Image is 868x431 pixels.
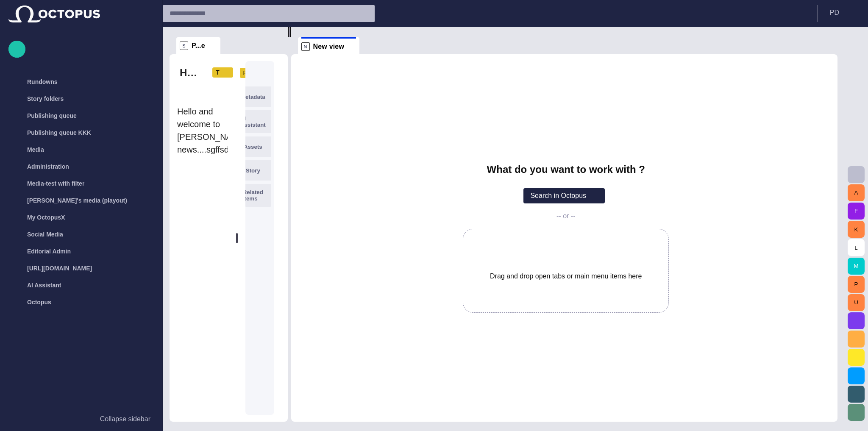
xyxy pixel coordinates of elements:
[27,230,63,239] p: Social Media
[8,411,154,428] button: Collapse sidebar
[8,175,154,192] div: Media-test with filter
[245,160,270,181] button: Story
[27,162,69,171] p: Administration
[27,145,44,154] p: Media
[8,294,154,311] div: Octopus
[8,141,154,158] div: Media
[100,414,150,424] p: Collapse sidebar
[848,221,865,238] button: K
[8,192,154,209] div: [PERSON_NAME]'s media (playout)
[8,107,154,124] div: Publishing queue
[848,258,865,275] button: M
[27,78,58,86] p: Rundowns
[240,115,267,128] span: AI Assistant
[209,67,236,78] button: T
[243,189,267,202] span: Related items
[27,196,127,205] p: [PERSON_NAME]'s media (playout)
[848,203,865,220] button: F
[848,294,865,311] button: U
[27,298,51,306] p: Octopus
[180,42,188,50] p: S
[298,37,360,54] div: NNew view
[192,42,205,50] span: P...e
[27,128,91,137] p: Publishing queue KKK
[8,6,100,22] img: Octopus News Room
[245,86,270,107] button: Metadata
[823,5,863,20] button: PD
[848,184,865,201] button: A
[487,164,645,175] h2: What do you want to work with ?
[245,110,270,133] button: AI Assistant
[556,212,575,220] p: -- or --
[244,144,262,150] span: Assets
[848,239,865,256] button: L
[180,66,203,80] h2: Hello and welcome to Tarahib news....sgffsdgdsgsdsdgdsgdsgdsdgd
[301,42,310,51] p: N
[246,167,260,174] span: Story
[216,68,220,77] span: T
[27,281,61,289] p: AI Assistant
[8,260,154,277] div: [URL][DOMAIN_NAME]
[27,247,71,256] p: Editorial Admin
[27,111,77,120] p: Publishing queue
[245,136,270,157] button: Assets
[848,276,865,293] button: P
[830,8,839,18] p: P D
[27,213,65,222] p: My OctopusX
[27,179,84,188] p: Media-test with filter
[8,277,154,294] div: AI Assistant
[523,188,605,203] button: Search in Octopus
[176,37,220,54] div: SP...e
[27,95,64,103] p: Story folders
[177,107,320,154] span: Hello and welcome to [PERSON_NAME] news....sgffsdgdsgsdsdgdsgdsgdsdgd
[241,94,265,100] span: Metadata
[313,42,345,51] span: New view
[245,184,270,207] button: Related items
[8,73,154,311] ul: main menu
[27,264,92,273] p: [URL][DOMAIN_NAME]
